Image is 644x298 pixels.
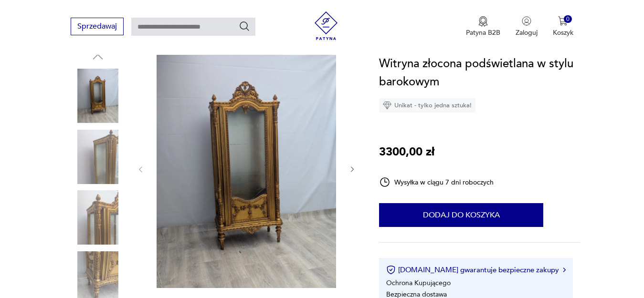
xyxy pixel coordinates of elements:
[522,16,531,26] img: Ikonka użytkownika
[239,21,250,32] button: Szukaj
[564,15,572,23] div: 0
[516,16,538,37] button: Zaloguj
[154,50,338,288] img: Zdjęcie produktu Witryna złocona podświetlana w stylu barokowym
[71,190,125,245] img: Zdjęcie produktu Witryna złocona podświetlana w stylu barokowym
[71,24,124,31] a: Sprzedawaj
[466,16,500,37] button: Patyna B2B
[71,18,124,35] button: Sprzedawaj
[553,16,573,37] button: 0Koszyk
[478,16,488,27] img: Ikona medalu
[558,16,568,26] img: Ikona koszyka
[379,143,434,161] p: 3300,00 zł
[71,130,125,184] img: Zdjęcie produktu Witryna złocona podświetlana w stylu barokowym
[379,98,475,113] div: Unikat - tylko jedna sztuka!
[71,69,125,123] img: Zdjęcie produktu Witryna złocona podświetlana w stylu barokowym
[379,55,580,91] h1: Witryna złocona podświetlana w stylu barokowym
[466,16,500,37] a: Ikona medaluPatyna B2B
[379,203,543,227] button: Dodaj do koszyka
[553,28,573,37] p: Koszyk
[386,265,565,275] button: [DOMAIN_NAME] gwarantuje bezpieczne zakupy
[386,265,396,275] img: Ikona certyfikatu
[312,11,340,40] img: Patyna - sklep z meblami i dekoracjami vintage
[383,101,391,110] img: Ikona diamentu
[386,278,451,288] li: Ochrona Kupującego
[379,176,494,188] div: Wysyłka w ciągu 7 dni roboczych
[563,267,566,272] img: Ikona strzałki w prawo
[466,28,500,37] p: Patyna B2B
[516,28,538,37] p: Zaloguj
